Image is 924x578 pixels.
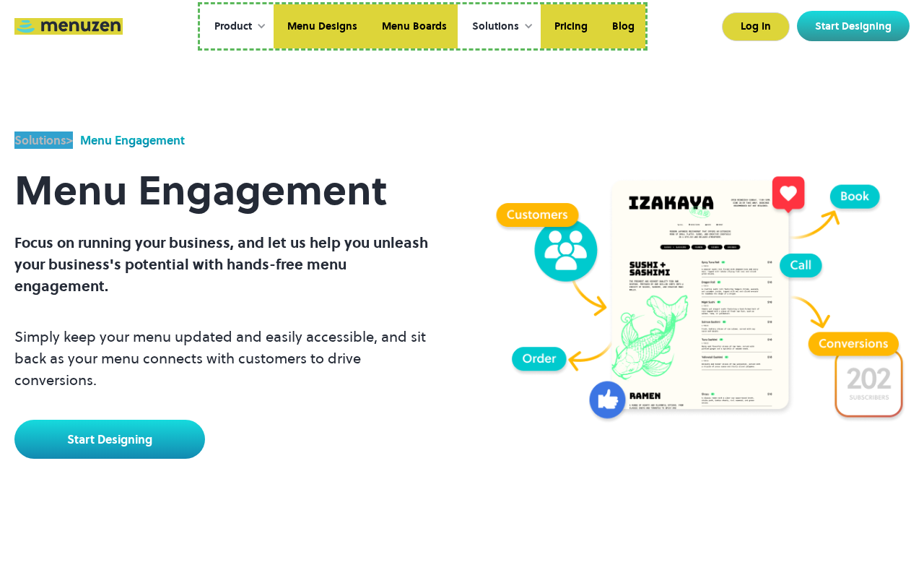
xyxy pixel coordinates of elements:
[14,131,73,149] a: Solutions>
[274,4,368,49] a: Menu Designs
[541,4,598,49] a: Pricing
[458,4,541,49] div: Solutions
[797,11,910,41] a: Start Designing
[368,4,458,49] a: Menu Boards
[14,232,433,297] p: Focus on running your business, and let us help you unleash your business's potential with hands-...
[722,12,790,41] a: Log In
[200,4,274,49] div: Product
[14,420,205,459] a: Start Designing
[14,326,433,391] p: Simply keep your menu updated and easily accessible, and sit back as your menu connects with cust...
[80,131,185,149] div: Menu Engagement
[14,132,66,148] strong: Solutions
[472,19,519,35] div: Solutions
[598,4,645,49] a: Blog
[14,149,433,232] h1: Menu Engagement
[214,19,252,35] div: Product
[14,131,73,149] div: >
